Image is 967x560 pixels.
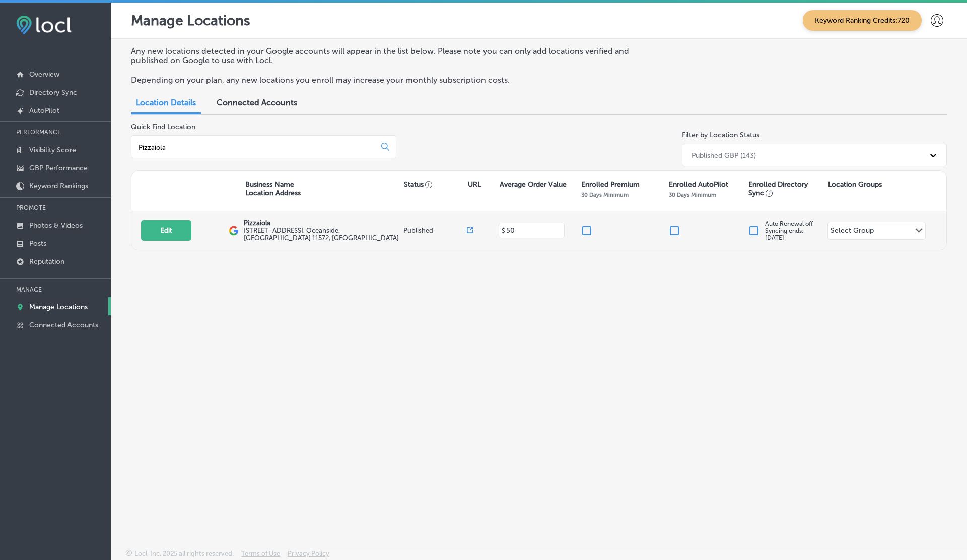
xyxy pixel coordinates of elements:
p: Posts [29,239,46,248]
p: Visibility Score [29,146,76,154]
label: Filter by Location Status [682,131,759,139]
p: Enrolled Directory Sync [748,180,823,197]
p: Location Groups [828,180,882,189]
p: AutoPilot [29,106,59,115]
p: URL [468,180,481,189]
p: Photos & Videos [29,221,83,230]
p: 30 Days Minimum [669,191,716,198]
p: GBP Performance [29,164,88,172]
p: Directory Sync [29,88,77,97]
p: Reputation [29,257,64,266]
p: Locl, Inc. 2025 all rights reserved. [134,550,234,557]
span: Keyword Ranking Credits: 720 [803,10,922,31]
span: Syncing ends: [DATE] [765,227,804,241]
p: Published [403,227,467,234]
p: Keyword Rankings [29,182,88,190]
img: fda3e92497d09a02dc62c9cd864e3231.png [16,16,72,34]
p: Status [404,180,467,189]
p: Pizzaiola [244,219,401,227]
p: Enrolled Premium [581,180,640,189]
p: $ [502,227,505,234]
p: Manage Locations [131,12,250,29]
p: Depending on your plan, any new locations you enroll may increase your monthly subscription costs. [131,75,661,85]
p: Business Name Location Address [245,180,301,197]
div: Published GBP (143) [692,151,756,159]
img: logo [229,226,239,236]
label: [STREET_ADDRESS] , Oceanside, [GEOGRAPHIC_DATA] 11572, [GEOGRAPHIC_DATA] [244,227,401,242]
input: All Locations [137,143,373,152]
p: Auto Renewal off [765,220,813,241]
label: Quick Find Location [131,123,195,131]
p: Overview [29,70,59,79]
span: Connected Accounts [217,98,297,107]
p: Average Order Value [500,180,567,189]
p: Any new locations detected in your Google accounts will appear in the list below. Please note you... [131,46,661,65]
div: Select Group [831,226,874,238]
p: 30 Days Minimum [581,191,629,198]
p: Connected Accounts [29,321,98,329]
span: Location Details [136,98,196,107]
p: Enrolled AutoPilot [669,180,728,189]
p: Manage Locations [29,303,88,311]
button: Edit [141,220,191,241]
